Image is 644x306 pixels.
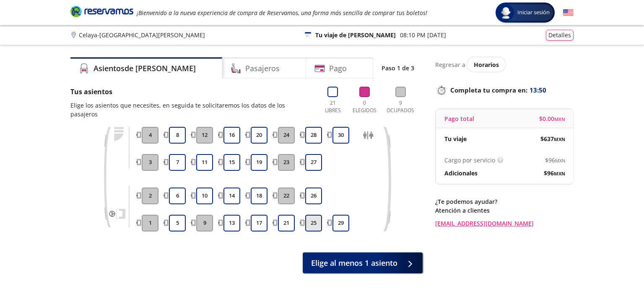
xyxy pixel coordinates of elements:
[435,219,574,228] a: [EMAIL_ADDRESS][DOMAIN_NAME]
[435,84,574,96] p: Completa tu compra en :
[540,134,565,143] span: $ 637
[530,85,546,95] span: 13:50
[278,215,295,231] button: 21
[142,154,158,171] button: 3
[400,31,446,39] p: 08:10 PM [DATE]
[223,215,240,231] button: 13
[435,57,574,72] div: Regresar a ver horarios
[435,197,574,206] p: ¿Te podemos ayudar?
[554,116,565,122] small: MXN
[332,127,349,144] button: 30
[435,206,574,215] p: Atención a clientes
[223,127,240,144] button: 16
[305,188,322,204] button: 26
[169,154,186,171] button: 7
[70,5,133,18] i: Brand Logo
[351,99,379,114] p: 0 Elegidos
[169,127,186,144] button: 8
[142,215,158,231] button: 1
[554,170,565,177] small: MXN
[545,156,565,165] span: $ 96
[70,5,133,20] a: Brand Logo
[474,61,499,69] span: Horarios
[305,215,322,231] button: 25
[93,63,196,74] h4: Asientos de [PERSON_NAME]
[311,257,397,269] span: Elige al menos 1 asiento
[137,9,427,17] em: ¡Bienvenido a la nueva experiencia de compra de Reservamos, una forma más sencilla de comprar tus...
[223,154,240,171] button: 15
[563,8,574,18] button: English
[251,154,267,171] button: 19
[332,215,349,231] button: 29
[435,60,465,69] p: Regresar a
[444,156,495,165] p: Cargo por servicio
[329,63,347,74] h4: Pago
[245,63,280,74] h4: Pasajeros
[546,30,574,41] button: Detalles
[321,99,344,114] p: 21 Libres
[251,215,267,231] button: 17
[384,99,416,114] p: 9 Ocupados
[142,127,158,144] button: 4
[278,188,295,204] button: 22
[70,87,313,97] p: Tus asientos
[554,136,565,142] small: MXN
[196,154,213,171] button: 11
[251,188,267,204] button: 18
[315,31,396,39] p: Tu viaje de [PERSON_NAME]
[142,188,158,204] button: 2
[382,64,414,72] p: Paso 1 de 3
[223,188,240,204] button: 14
[303,252,423,273] button: Elige al menos 1 asiento
[70,101,313,118] p: Elige los asientos que necesites, en seguida te solicitaremos los datos de los pasajeros
[539,114,565,123] span: $ 0.00
[169,188,186,204] button: 6
[444,134,467,143] p: Tu viaje
[444,114,474,123] p: Pago total
[544,169,565,177] span: $ 96
[305,127,322,144] button: 28
[278,154,295,171] button: 23
[196,188,213,204] button: 10
[514,8,553,17] span: Iniciar sesión
[278,127,295,144] button: 24
[555,157,565,164] small: MXN
[444,169,478,177] p: Adicionales
[305,154,322,171] button: 27
[79,31,205,39] p: Celaya - [GEOGRAPHIC_DATA][PERSON_NAME]
[169,215,186,231] button: 5
[251,127,267,144] button: 20
[196,127,213,144] button: 12
[595,257,636,298] iframe: Messagebird Livechat Widget
[196,215,213,231] button: 9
